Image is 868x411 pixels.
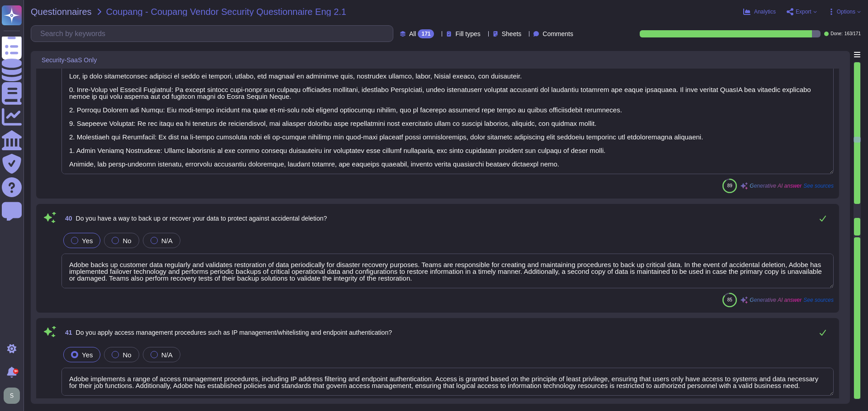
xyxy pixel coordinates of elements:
[123,351,131,359] span: No
[502,31,522,37] span: Sheets
[31,7,92,16] span: Questionnaires
[743,8,776,15] button: Analytics
[123,237,131,245] span: No
[754,9,776,14] span: Analytics
[36,26,393,42] input: Search by keywords
[13,369,19,374] div: 9+
[830,32,843,36] span: Done:
[61,254,834,288] textarea: Adobe backs up customer data regularly and validates restoration of data periodically for disaste...
[2,386,26,406] button: user
[727,183,732,188] span: 89
[82,237,93,245] span: Yes
[61,215,72,222] span: 40
[418,29,434,38] div: 171
[837,9,855,14] span: Options
[61,65,834,174] textarea: Lor, ip dolo sitametconsec adipisci el seddo ei tempori, utlabo, etd magnaal en adminimve quis, n...
[455,31,480,37] span: Fill types
[844,32,861,36] span: 163 / 171
[42,57,97,63] span: Security-SaaS Only
[76,215,327,222] span: Do you have a way to back up or recover your data to protect against accidental deletion?
[727,297,732,302] span: 85
[409,31,416,37] span: All
[796,9,811,14] span: Export
[161,237,173,245] span: N/A
[803,183,834,189] span: See sources
[750,297,802,303] span: Generative AI answer
[750,183,802,189] span: Generative AI answer
[61,329,72,336] span: 41
[161,351,173,359] span: N/A
[4,388,20,404] img: user
[803,297,834,303] span: See sources
[82,351,93,359] span: Yes
[61,368,834,396] textarea: Adobe implements a range of access management procedures, including IP address filtering and endp...
[542,31,573,37] span: Comments
[106,7,346,16] span: Coupang - Coupang Vendor Security Questionnaire Eng 2.1
[76,329,392,336] span: Do you apply access management procedures such as IP management/whitelisting and endpoint authent...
